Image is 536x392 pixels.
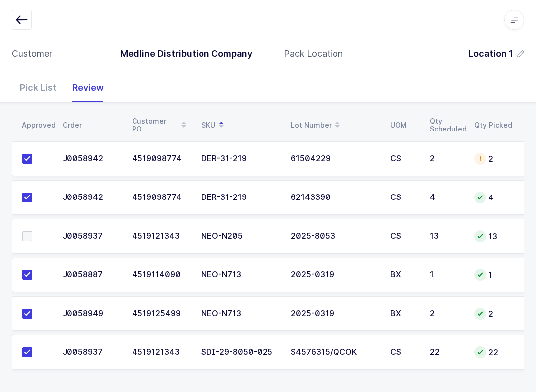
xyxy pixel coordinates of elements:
div: 2 [430,309,463,318]
div: SDI-29-8050-025 [201,348,279,357]
div: 4519125499 [132,309,190,318]
div: CS [390,193,418,202]
div: Review [65,73,112,102]
div: CS [390,154,418,163]
div: BX [390,309,418,318]
div: Qty Scheduled [430,117,463,133]
div: 22 [474,346,512,358]
div: 2 [474,153,512,165]
span: Location 1 [469,48,513,60]
div: Medline Distribution Company [112,48,252,60]
div: J0058942 [63,154,120,163]
div: 4519114090 [132,270,190,279]
div: NEO-N713 [201,270,279,279]
div: J0058937 [63,232,120,241]
div: UOM [390,121,418,129]
div: J0058937 [63,348,120,357]
div: CS [390,348,418,357]
div: 2 [474,308,512,320]
div: DER-31-219 [201,154,279,163]
div: Pick List [12,73,65,102]
div: Customer [12,48,52,60]
div: 1 [430,270,463,279]
div: NEO-N713 [201,309,279,318]
div: Customer PO [132,117,190,133]
div: J0058887 [63,270,120,279]
div: NEO-N205 [201,232,279,241]
div: J0058949 [63,309,120,318]
div: 13 [430,232,463,241]
div: Order [63,121,120,129]
div: 1 [474,269,512,281]
div: SKU [201,117,279,133]
div: 4 [430,193,463,202]
div: S4576315/QCOK [291,348,378,357]
div: CS [390,232,418,241]
div: 4519121343 [132,348,190,357]
div: Lot Number [291,117,378,133]
div: DER-31-219 [201,193,279,202]
div: Pack Location [284,48,343,60]
div: 2025-8053 [291,232,378,241]
div: 2025-0319 [291,270,378,279]
div: 4519098774 [132,193,190,202]
div: 61504229 [291,154,378,163]
div: 4519098774 [132,154,190,163]
div: 22 [430,348,463,357]
div: 13 [474,230,512,242]
div: 4519121343 [132,232,190,241]
div: BX [390,270,418,279]
div: 62143390 [291,193,378,202]
div: Approved [22,121,51,129]
div: 4 [474,192,512,203]
div: 2 [430,154,463,163]
button: Location 1 [469,48,524,60]
div: Qty Picked [474,121,512,129]
div: J0058942 [63,193,120,202]
div: 2025-0319 [291,309,378,318]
